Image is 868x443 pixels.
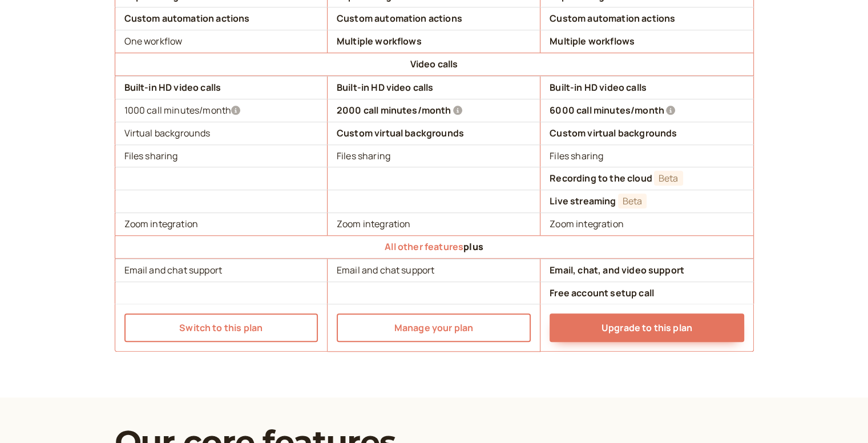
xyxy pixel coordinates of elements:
td: Zoom integration [540,212,753,235]
a: All other features [385,240,463,253]
td: Files sharing [328,144,540,167]
b: Custom automation actions [550,12,675,25]
b: Custom automation actions [124,12,250,25]
b: Built-in HD video calls [337,81,434,94]
b: Built-in HD video calls [124,81,221,94]
td: 1000 call minutes/month [115,99,328,122]
b: Email, chat, and video support [550,264,684,276]
td: Email and chat support [115,259,328,281]
b: 2000 call minutes/month [337,104,451,116]
a: Manage your plan [337,313,531,342]
td: One workflow [115,30,328,53]
td: Files sharing [115,144,328,167]
b: plus [385,240,483,253]
iframe: Chat Widget [811,388,868,443]
span: Beta [618,194,647,208]
b: Custom virtual backgrounds [337,127,464,139]
b: Multiple workflows [337,35,422,47]
td: Zoom integration [115,212,328,235]
b: Multiple workflows [550,35,635,47]
td: Files sharing [540,144,753,167]
td: Email and chat support [328,259,540,281]
span: Beta [654,171,683,186]
b: Built-in HD video calls [550,81,647,94]
b: Free account setup call [550,287,654,299]
b: Recording to the cloud [550,172,652,184]
td: Virtual backgrounds [115,122,328,144]
b: Custom virtual backgrounds [550,127,677,139]
td: Zoom integration [328,212,540,235]
a: Upgrade to this plan [550,313,744,342]
b: 6000 call minutes/month [550,104,664,116]
td: Video calls [115,53,754,76]
b: Custom automation actions [337,12,462,25]
a: Switch to this plan [124,313,318,342]
b: Live streaming [550,195,616,207]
